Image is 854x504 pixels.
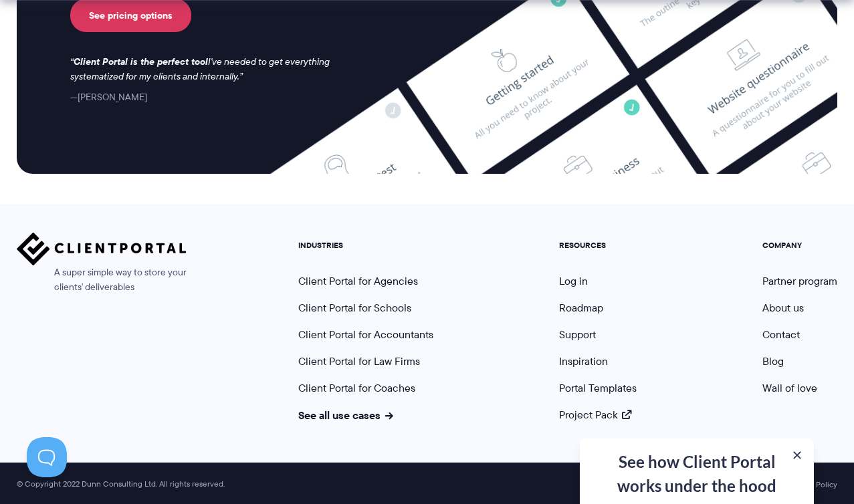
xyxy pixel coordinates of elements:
[762,273,837,289] a: Partner program
[559,354,608,369] a: Inspiration
[559,300,603,316] a: Roadmap
[762,327,800,342] a: Contact
[559,327,596,342] a: Support
[298,407,393,423] a: See all use cases
[298,273,418,289] a: Client Portal for Agencies
[559,241,637,250] h5: RESOURCES
[27,437,67,477] iframe: Toggle Customer Support
[298,241,433,250] h5: INDUSTRIES
[559,380,637,396] a: Portal Templates
[298,354,420,369] a: Client Portal for Law Firms
[17,265,187,295] span: A super simple way to store your clients' deliverables
[70,90,147,104] cite: [PERSON_NAME]
[762,354,784,369] a: Blog
[559,273,588,289] a: Log in
[70,55,343,84] p: I've needed to get everything systematized for my clients and internally.
[762,300,804,316] a: About us
[74,54,208,69] strong: Client Portal is the perfect tool
[298,380,415,396] a: Client Portal for Coaches
[559,407,631,422] a: Project Pack
[762,241,837,250] h5: COMPANY
[298,300,411,316] a: Client Portal for Schools
[10,479,231,489] span: © Copyright 2022 Dunn Consulting Ltd. All rights reserved.
[298,327,433,342] a: Client Portal for Accountants
[762,380,817,396] a: Wall of love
